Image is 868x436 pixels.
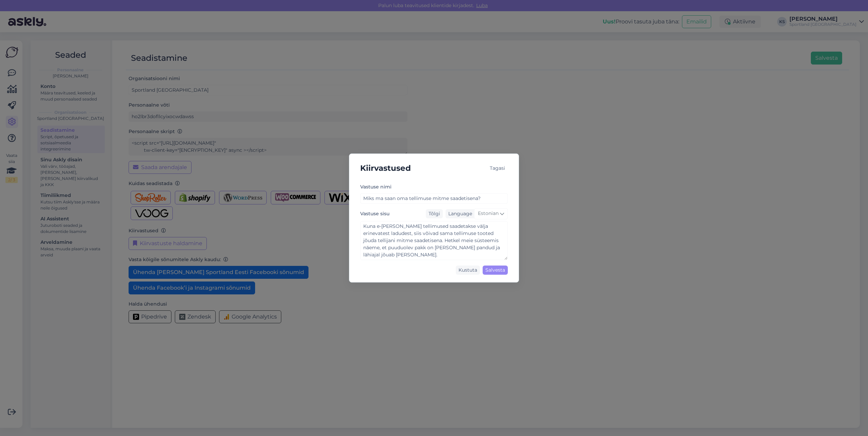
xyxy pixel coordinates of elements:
div: Kustuta [456,266,480,275]
div: Salvesta [483,266,508,275]
div: Tagasi [487,164,508,173]
div: Language [446,210,472,217]
span: Estonian [478,210,499,217]
input: Lisa vastuse nimi [360,193,508,204]
div: Tõlgi [426,209,443,218]
label: Vastuse sisu [360,210,389,217]
h5: Kiirvastused [360,162,411,175]
label: Vastuse nimi [360,183,391,190]
textarea: Kuna e-[PERSON_NAME] tellimused saadetakse välja erinevatest ladudest, siis võivad sama tellimuse... [360,221,508,260]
